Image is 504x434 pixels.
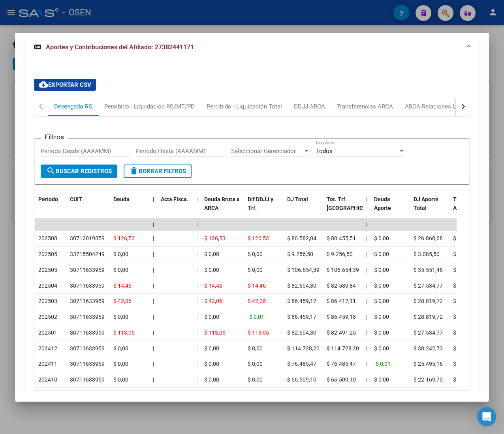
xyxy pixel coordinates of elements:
[453,345,482,352] span: $ 38.242,73
[150,191,158,226] datatable-header-cell: |
[70,312,105,322] div: 30711633959
[153,376,154,383] span: |
[196,196,198,202] span: |
[24,35,480,60] mat-expansion-panel-header: Aportes y Contribuciones del Afiliado: 27382441171
[113,376,128,383] span: $ 0,00
[113,235,135,241] span: $ 126,53
[374,376,389,383] span: $ 0,00
[153,361,154,367] span: |
[374,251,389,257] span: $ 0,00
[204,235,226,241] span: $ 126,53
[153,282,154,289] span: |
[248,282,266,289] span: $ 14,46
[287,329,316,336] span: $ 82.604,30
[204,267,219,273] span: $ 0,00
[38,251,57,257] span: 202505
[196,267,197,273] span: |
[374,298,389,304] span: $ 0,00
[316,148,333,155] span: Todos
[38,196,58,202] span: Período
[414,329,443,336] span: $ 27.534,77
[70,344,105,353] div: 30711633959
[366,329,367,336] span: |
[204,298,222,304] span: $ 42,06
[35,191,67,226] datatable-header-cell: Período
[287,314,316,320] span: $ 86.459,17
[287,282,316,289] span: $ 82.604,30
[248,329,269,336] span: $ 113,05
[153,329,154,336] span: |
[414,314,443,320] span: $ 28.819,72
[113,267,128,273] span: $ 0,00
[46,168,112,175] span: Buscar Registros
[248,345,263,352] span: $ 0,00
[414,361,443,367] span: $ 25.495,16
[453,196,483,211] span: Transferido Aporte
[453,235,482,241] span: $ 26.860,68
[129,166,139,176] mat-icon: delete
[204,361,219,367] span: $ 0,00
[363,191,371,226] datatable-header-cell: |
[201,191,244,226] datatable-header-cell: Deuda Bruta x ARCA
[153,235,154,241] span: |
[248,376,263,383] span: $ 0,00
[113,251,128,257] span: $ 0,00
[248,361,263,367] span: $ 0,00
[38,267,57,273] span: 202505
[70,234,105,243] div: 30712019359
[196,298,197,304] span: |
[366,267,367,273] span: |
[113,361,128,367] span: $ 0,00
[414,251,440,257] span: $ 3.085,50
[196,361,197,367] span: |
[405,102,479,111] div: ARCA Relaciones Laborales
[204,376,219,383] span: $ 0,00
[366,361,367,367] span: |
[287,235,316,241] span: $ 80.582,04
[70,375,105,384] div: 30711633959
[39,81,91,88] span: Exportar CSV
[453,267,482,273] span: $ 35.551,46
[70,281,105,290] div: 30711633959
[453,282,482,289] span: $ 27.534,77
[46,43,194,51] span: Aportes y Contribuciones del Afiliado: 27382441171
[54,102,92,111] div: Devengado RG
[248,267,263,273] span: $ 0,00
[193,191,201,226] datatable-header-cell: |
[287,251,313,257] span: $ 9.256,50
[366,345,367,352] span: |
[153,196,154,202] span: |
[366,221,368,228] span: |
[196,345,197,352] span: |
[124,165,192,178] button: Borrar Filtros
[113,298,132,304] span: $ 42,06
[70,196,82,202] span: CUIT
[207,102,282,111] div: Percibido - Liquidación Total
[196,282,197,289] span: |
[153,298,154,304] span: |
[327,314,356,320] span: $ 86.459,18
[450,191,489,226] datatable-header-cell: Transferido Aporte
[248,251,263,257] span: $ 0,00
[374,314,389,320] span: $ 0,00
[287,361,316,367] span: $ 76.485,47
[67,191,110,226] datatable-header-cell: CUIT
[374,235,389,241] span: $ 0,00
[374,329,389,336] span: $ 0,00
[327,376,356,383] span: $ 66.509,10
[113,345,128,352] span: $ 0,00
[110,191,150,226] datatable-header-cell: Deuda
[248,235,269,241] span: $ 126,53
[204,329,226,336] span: $ 113,05
[477,407,496,426] div: Open Intercom Messenger
[453,314,482,320] span: $ 28.819,72
[196,221,198,228] span: |
[231,148,303,155] span: Seleccionar Gerenciador
[196,235,197,241] span: |
[41,165,117,178] button: Buscar Registros
[38,314,57,320] span: 202502
[158,191,193,226] datatable-header-cell: Acta Fisca.
[129,168,186,175] span: Borrar Filtros
[196,251,197,257] span: |
[38,361,57,367] span: 202411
